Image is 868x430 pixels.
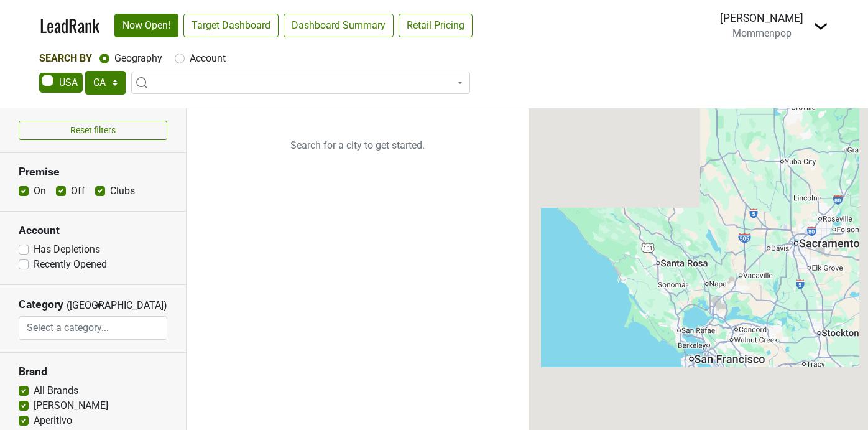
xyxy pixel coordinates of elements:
a: Retail Pricing [399,14,473,37]
span: Search By [39,52,92,64]
span: ([GEOGRAPHIC_DATA]) [67,298,91,316]
h3: Brand [19,365,167,378]
label: On [34,184,46,199]
h3: Account [19,224,167,237]
label: Off [71,184,85,199]
h3: Category [19,298,63,311]
label: Recently Opened [34,257,107,272]
a: Target Dashboard [183,14,279,37]
label: Aperitivo [34,413,72,428]
label: All Brands [34,383,78,398]
img: Dropdown Menu [813,19,828,34]
p: Search for a city to get started. [187,108,529,183]
button: Reset filters [19,121,167,140]
label: Account [190,51,226,66]
input: Select a category... [19,316,167,340]
label: [PERSON_NAME] [34,398,108,413]
div: [PERSON_NAME] [720,10,803,26]
a: Now Open! [114,14,178,37]
h3: Premise [19,166,167,179]
label: Clubs [110,184,135,199]
span: Mommenpop [732,27,792,39]
a: Dashboard Summary [284,14,394,37]
span: ▼ [95,300,104,311]
label: Has Depletions [34,242,100,257]
a: LeadRank [40,12,99,39]
label: Geography [114,51,162,66]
